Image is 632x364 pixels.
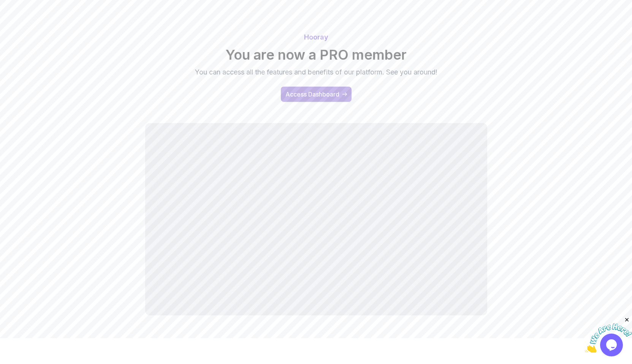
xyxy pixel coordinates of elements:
h2: You are now a PRO member [50,47,582,62]
iframe: welcome [145,123,487,315]
p: Hooray [50,32,582,43]
button: Access Dashboard [281,87,352,102]
a: access-dashboard [281,87,352,102]
div: Access Dashboard [285,90,339,99]
p: You can access all the features and benefits of our platform. See you around! [188,67,444,78]
iframe: chat widget [585,317,632,353]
